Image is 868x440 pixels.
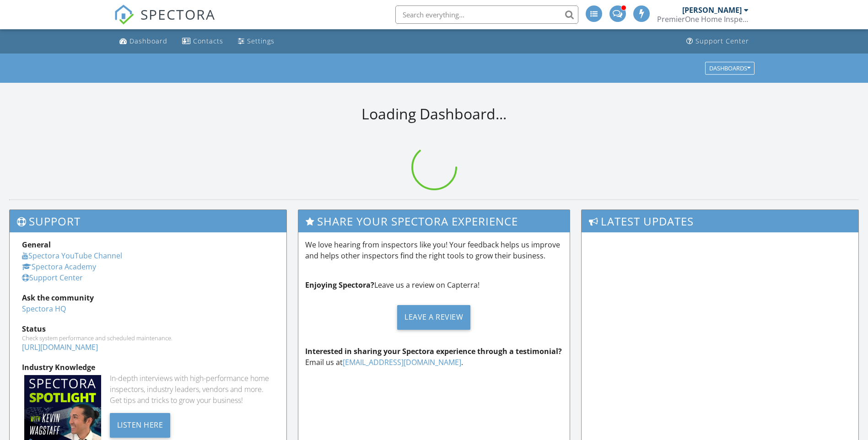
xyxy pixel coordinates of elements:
a: Support Center [683,33,753,50]
button: Dashboards [705,62,755,75]
div: PremierOne Home Inspections [657,15,749,24]
p: Leave us a review on Capterra! [305,279,563,290]
div: Dashboard [129,37,167,45]
div: Listen Here [110,413,171,438]
input: Search everything... [395,5,578,24]
div: Support Center [695,37,749,45]
p: Email us at . [305,346,563,368]
div: Contacts [193,37,223,45]
a: Dashboard [116,33,171,50]
div: Industry Knowledge [22,362,274,373]
a: Settings [234,33,278,50]
div: Status [22,323,274,334]
div: Check system performance and scheduled maintenance. [22,334,274,342]
div: In-depth interviews with high-performance home inspectors, industry leaders, vendors and more. Ge... [110,373,274,406]
h3: Share Your Spectora Experience [298,210,570,232]
a: [URL][DOMAIN_NAME] [22,342,98,352]
a: SPECTORA [114,12,216,32]
a: Support Center [22,273,83,283]
div: Leave a Review [397,305,470,330]
strong: Interested in sharing your Spectora experience through a testimonial? [305,346,562,356]
span: SPECTORA [140,5,216,24]
div: Dashboards [709,65,750,71]
div: Ask the community [22,292,274,303]
p: We love hearing from inspectors like you! Your feedback helps us improve and helps other inspecto... [305,239,563,261]
img: The Best Home Inspection Software - Spectora [114,5,134,25]
h3: Latest Updates [582,210,858,232]
a: Spectora HQ [22,304,66,314]
a: [EMAIL_ADDRESS][DOMAIN_NAME] [343,357,461,367]
a: Listen Here [110,419,171,429]
div: Settings [247,37,275,45]
a: Spectora YouTube Channel [22,251,122,261]
a: Leave a Review [305,298,563,337]
strong: General [22,240,51,250]
strong: Enjoying Spectora? [305,280,374,290]
a: Contacts [178,33,227,50]
a: Spectora Academy [22,262,96,272]
div: [PERSON_NAME] [682,5,742,15]
h3: Support [10,210,286,232]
